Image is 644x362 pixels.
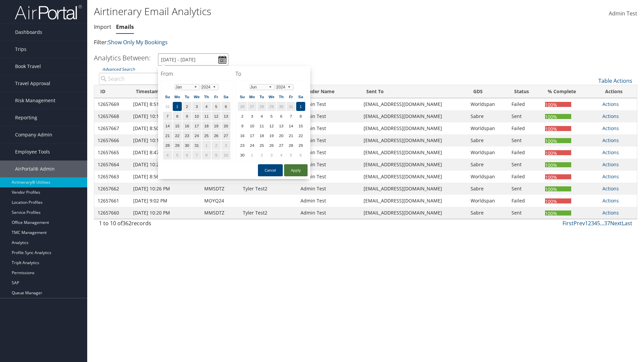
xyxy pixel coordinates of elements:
td: [DATE] 10:26 PM [130,183,201,195]
td: 31 [286,102,296,111]
td: 26 [238,102,247,111]
button: Apply [284,164,308,176]
td: 1 [296,102,305,111]
td: [DATE] 8:51 PM [130,98,201,110]
td: 25 [257,141,266,150]
td: 19 [267,131,276,140]
td: 21 [286,131,296,140]
td: Failed [508,122,542,134]
td: Failed [508,146,542,159]
th: Sa [221,92,230,101]
td: [DATE] 8:47 PM [130,146,201,159]
span: Book Travel [15,58,41,75]
th: Fr [212,92,221,101]
span: Trips [15,41,26,58]
a: Actions [602,197,619,204]
td: 22 [296,131,305,140]
td: [EMAIL_ADDRESS][DOMAIN_NAME] [360,171,467,183]
td: 4 [202,102,211,111]
p: Filter: [94,38,456,47]
span: 362 [122,220,131,227]
a: Table Actions [598,77,632,84]
td: 14 [286,121,296,130]
td: 12657668 [94,110,130,122]
th: Th [277,92,286,101]
td: 12657663 [94,171,130,183]
th: Fr [286,92,296,101]
td: 12657664 [94,159,130,171]
td: 4 [277,150,286,160]
td: [DATE] 10:20 PM [130,207,201,219]
a: 4 [594,220,597,227]
th: Actions [599,85,637,98]
a: 3 [591,220,594,227]
div: 100% [545,210,571,216]
td: 29 [173,141,182,150]
td: 11 [202,112,211,121]
td: 23 [182,131,192,140]
td: 27 [248,102,257,111]
td: 14 [163,121,172,130]
td: 13 [277,121,286,130]
td: 2 [182,102,192,111]
td: 28 [257,102,266,111]
td: Admin Test [297,195,360,207]
td: 6 [182,150,192,160]
td: 29 [296,141,305,150]
td: Worldspan [467,171,508,183]
h1: Airtinerary Email Analytics [94,4,456,18]
span: Admin Test [609,10,637,17]
td: Admin Test [297,183,360,195]
a: First [562,220,574,227]
div: 100% [545,150,571,155]
th: We [192,92,201,101]
td: 3 [267,150,276,160]
td: 18 [202,121,211,130]
div: 1 to 10 of records [99,219,225,231]
th: Sa [296,92,305,101]
td: Sabre [467,134,508,146]
th: % Complete: activate to sort column ascending [542,85,599,98]
td: 1 [248,150,257,160]
td: 20 [221,121,230,130]
a: Actions [602,209,619,216]
td: 22 [173,131,182,140]
td: Sabre [467,207,508,219]
td: MMSDTZ [201,183,240,195]
a: Actions [602,161,619,168]
td: 21 [163,131,172,140]
td: 20 [277,131,286,140]
td: 10 [221,150,230,160]
td: 2 [212,141,221,150]
th: Status: activate to sort column ascending [508,85,542,98]
td: 15 [173,121,182,130]
span: Reporting [15,109,37,126]
td: 28 [163,141,172,150]
h3: Analytics Between: [94,53,151,62]
td: Sabre [467,110,508,122]
td: Worldspan [467,98,508,110]
td: 5 [173,150,182,160]
td: 30 [182,141,192,150]
input: [DATE] - [DATE] [158,53,228,66]
a: Actions [602,125,619,131]
td: 24 [248,141,257,150]
img: airportal-logo.png [15,4,82,20]
td: 12657665 [94,146,130,159]
div: 100% [545,138,571,143]
td: 12657667 [94,122,130,134]
div: 100% [545,198,571,203]
td: [DATE] 10:23 PM [130,159,201,171]
td: 8 [202,150,211,160]
td: Worldspan [467,195,508,207]
td: 12657660 [94,207,130,219]
td: 7 [286,112,296,121]
td: Admin Test [297,171,360,183]
td: Sent [508,183,542,195]
td: 9 [212,150,221,160]
th: GDS: activate to sort column ascending [467,85,508,98]
td: 4 [257,112,266,121]
td: 3 [192,102,201,111]
td: Failed [508,98,542,110]
td: [EMAIL_ADDRESS][DOMAIN_NAME] [360,195,467,207]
